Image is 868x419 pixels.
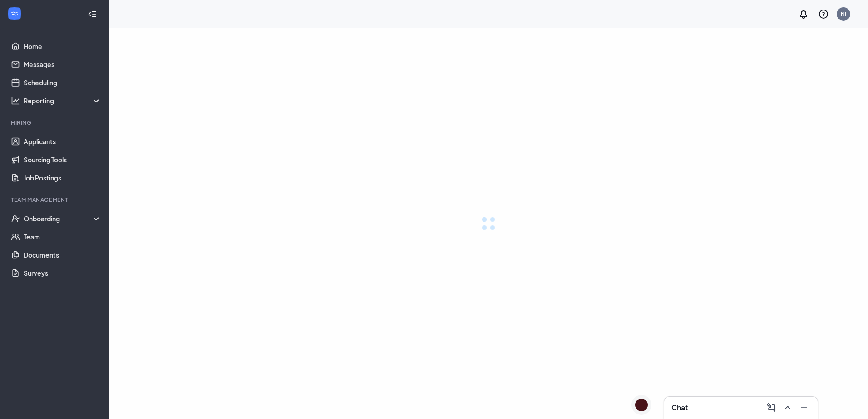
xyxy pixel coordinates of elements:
[24,151,101,169] a: Sourcing Tools
[24,132,101,151] a: Applicants
[818,9,829,19] svg: QuestionInfo
[798,9,809,19] svg: Notifications
[11,119,99,127] div: Hiring
[671,403,688,413] h3: Chat
[763,400,778,415] button: ComposeMessage
[24,73,101,92] a: Scheduling
[799,402,809,413] svg: Minimize
[24,96,102,105] div: Reporting
[841,10,846,18] div: NI
[10,9,19,18] svg: WorkstreamLogo
[779,400,794,415] button: ChevronUp
[24,246,101,264] a: Documents
[766,402,777,413] svg: ComposeMessage
[24,228,101,246] a: Team
[24,264,101,282] a: Surveys
[11,214,20,223] svg: UserCheck
[11,96,20,105] svg: Analysis
[11,196,99,204] div: Team Management
[24,55,101,73] a: Messages
[24,214,102,223] div: Onboarding
[24,37,101,55] a: Home
[782,402,793,413] svg: ChevronUp
[24,169,101,187] a: Job Postings
[88,10,97,19] svg: Collapse
[796,400,810,415] button: Minimize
